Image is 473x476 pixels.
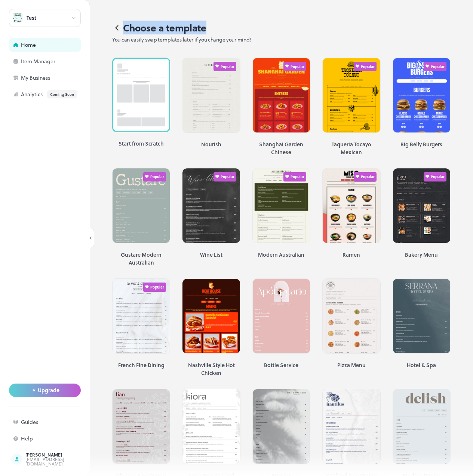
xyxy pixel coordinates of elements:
[253,279,310,381] img: 1676467331518f66k4utb0je.jpg
[25,452,96,457] div: [PERSON_NAME]
[150,285,164,289] span: Popular
[291,174,304,179] span: Popular
[393,279,450,369] img: 1677132745176rbj9isqo4g8.jpg
[21,42,96,48] div: Home
[361,64,375,69] span: Popular
[431,174,445,179] span: Popular
[322,140,380,156] div: Taqueria Tocayo Mexican
[113,279,170,381] img: Thumbnail-Long-Card.jpg
[38,387,59,393] span: Upgrade
[252,251,310,259] div: Modern Australian
[21,90,96,98] div: Analytics
[291,64,304,69] span: Popular
[221,174,234,179] span: Popular
[323,168,380,264] img: 1681367463527awcg9nqmg6.jpg
[112,251,170,266] div: Gustare Modern Australian
[112,37,451,43] p: You can easily swap templates later if you change your mind!
[323,279,380,369] img: 1678156212391me7nyt517op.jpg
[252,361,310,369] div: Bottle Service
[393,58,450,148] img: 1680586875118xjyku7gfcbn.jpg
[112,22,451,33] h1: Choose a template
[182,251,240,259] div: Wine List
[221,64,234,69] span: Popular
[431,64,445,69] span: Popular
[112,361,170,369] div: French Fine Dining
[322,251,380,259] div: Ramen
[182,168,240,270] img: Thumbnail-Long-Card.jpg
[21,75,96,80] div: My Business
[393,251,451,259] div: Bakery Menu
[253,168,310,264] img: 1681369288548i1916uokw1.jpg
[182,58,240,154] img: 16813556112172egw3ev5c9y.jpg
[150,174,164,179] span: Popular
[21,59,96,64] div: Item Manager
[112,58,170,132] img: from-scratch-6a2dc16b.png
[21,419,96,425] div: Guides
[323,58,380,154] img: 1681823648987xorui12b7tg.png
[393,168,450,270] img: Theme-Thumb.jpg
[13,13,22,22] img: avatar
[21,436,96,441] div: Help
[47,90,77,98] div: Coming Soon
[113,168,170,270] img: Thumbnail-Long-Card.jpg
[182,361,240,377] div: Nashville Style Hot Chicken
[253,58,310,154] img: 1681995309499tx08zjn78a.jpg
[182,140,240,148] div: Nourish
[393,140,451,148] div: Big Belly Burgers
[252,140,310,156] div: Shanghai Garden Chinese
[322,361,380,369] div: Pizza Menu
[27,15,36,21] div: Test
[182,279,240,375] img: 1681872864495vadidg8268c.png
[393,361,451,369] div: Hotel & Spa
[112,140,170,147] div: Start from Scratch
[361,174,375,179] span: Popular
